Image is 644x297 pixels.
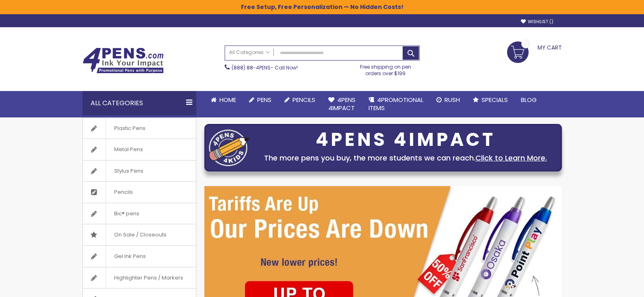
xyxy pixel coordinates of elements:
span: All Categories [229,49,270,56]
span: - Call Now! [232,64,298,71]
a: Gel Ink Pens [83,246,196,267]
a: Plastic Pens [83,118,196,139]
a: Blog [514,91,543,109]
span: 4Pens 4impact [328,95,356,112]
a: (888) 88-4PENS [232,64,271,71]
a: 4PROMOTIONALITEMS [362,91,430,117]
a: On Sale / Closeouts [83,224,196,245]
span: Plastic Pens [106,118,154,139]
a: All Categories [225,46,274,59]
div: 4PENS 4IMPACT [254,131,557,148]
span: Pencils [106,182,141,203]
a: Wishlist [521,19,553,25]
span: Bic® pens [106,203,147,224]
span: Home [219,95,236,104]
a: Stylus Pens [83,160,196,182]
a: Pens [243,91,278,109]
a: Click to Learn More. [475,153,547,163]
span: Blog [521,95,537,104]
span: On Sale / Closeouts [106,224,175,245]
span: Gel Ink Pens [106,246,154,267]
a: Pencils [278,91,322,109]
div: The more pens you buy, the more students we can reach. [254,152,557,164]
a: Metal Pens [83,139,196,160]
a: Bic® pens [83,203,196,224]
span: Pencils [293,95,315,104]
a: 4Pens4impact [322,91,362,117]
a: Highlighter Pens / Markers [83,267,196,288]
div: All Categories [82,91,196,115]
span: Metal Pens [106,139,151,160]
img: four_pen_logo.png [209,129,249,166]
span: Specials [481,95,508,104]
a: Pencils [83,182,196,203]
span: Stylus Pens [106,160,152,182]
div: Free shipping on pen orders over $199 [351,61,420,77]
span: Pens [257,95,271,104]
span: 4PROMOTIONAL ITEMS [369,95,423,112]
a: Rush [430,91,466,109]
a: Home [204,91,243,109]
img: 4Pens Custom Pens and Promotional Products [82,48,164,74]
span: Highlighter Pens / Markers [106,267,191,288]
span: Rush [445,95,460,104]
a: Specials [466,91,514,109]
